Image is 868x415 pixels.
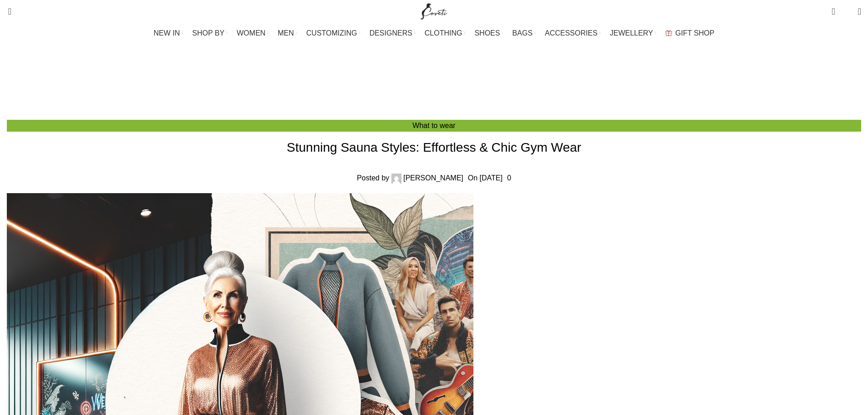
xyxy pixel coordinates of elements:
span: CUSTOMIZING [306,29,357,37]
img: author-avatar [391,174,401,184]
a: BAGS [512,24,535,42]
span: JEWELLERY [610,29,653,37]
a: GIFT SHOP [665,24,714,42]
a: 0 [827,2,839,20]
a: What to wear [412,122,455,129]
h1: Stunning Sauna Styles: Effortless & Chic Gym Wear [7,138,861,156]
a: CUSTOMIZING [306,24,360,42]
a: [PERSON_NAME] [403,174,463,182]
span: SHOP BY [192,29,225,37]
time: On [DATE] [468,174,503,182]
div: Main navigation [2,24,866,42]
a: MEN [278,24,297,42]
img: GiftBag [665,30,672,36]
a: CLOTHING [425,24,466,42]
a: SHOP BY [192,24,228,42]
span: SHOES [474,29,500,37]
span: 0 [832,5,839,11]
a: JEWELLERY [610,24,656,42]
a: NEW IN [154,24,183,42]
div: My Wishlist [842,2,851,20]
a: ACCESSORIES [545,24,601,42]
span: BAGS [512,29,532,37]
a: DESIGNERS [370,24,416,42]
a: Home [405,83,425,91]
a: Site logo [419,7,449,15]
span: DESIGNERS [370,29,412,37]
span: NEW IN [154,29,180,37]
span: Posted by [357,174,389,182]
a: SHOES [474,24,503,42]
a: What to wear [434,83,477,91]
a: Search [2,2,11,20]
span: CLOTHING [425,29,462,37]
a: WOMEN [237,24,269,42]
span: MEN [278,29,294,37]
span: WOMEN [237,29,266,37]
span: 0 [844,9,851,16]
span: GIFT SHOP [675,29,714,37]
a: 0 [507,174,511,182]
span: ACCESSORIES [545,29,598,37]
h3: Blog [421,52,461,77]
